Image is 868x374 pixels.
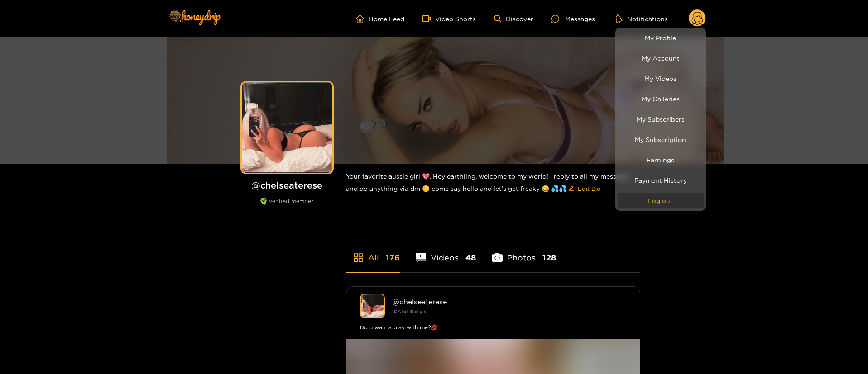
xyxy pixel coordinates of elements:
a: Earnings [618,152,704,168]
a: My Subscribers [618,111,704,127]
a: My Galleries [618,91,704,107]
a: My Account [618,50,704,66]
a: My Subscription [618,132,704,147]
a: My Videos [618,71,704,86]
a: Payment History [618,172,704,188]
a: My Profile [618,30,704,46]
button: Log out [618,193,704,208]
